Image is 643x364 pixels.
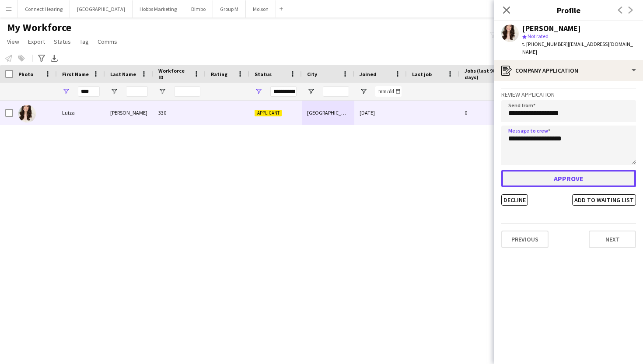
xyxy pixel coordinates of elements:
button: Add to waiting list [572,194,636,206]
span: | [EMAIL_ADDRESS][DOMAIN_NAME] [522,41,633,55]
span: City [307,71,317,77]
span: Rating [211,71,227,77]
button: Open Filter Menu [62,87,70,95]
button: Open Filter Menu [110,87,118,95]
button: Hobbs Marketing [133,0,184,17]
div: 0 [459,101,516,125]
button: Decline [501,194,528,206]
span: Applicant [255,110,282,116]
span: Joined [360,71,377,77]
div: [GEOGRAPHIC_DATA] [302,101,354,125]
span: Workforce ID [158,67,190,80]
img: Luiza Lopes [18,105,36,122]
button: [GEOGRAPHIC_DATA] [70,0,133,17]
span: Last Name [110,71,136,77]
span: View [7,38,19,45]
input: Joined Filter Input [375,86,402,97]
div: 330 [153,101,206,125]
h3: Profile [494,4,643,16]
span: Comms [98,38,117,45]
button: Group M [213,0,246,17]
span: Jobs (last 90 days) [465,67,500,80]
a: Tag [76,36,92,47]
div: Company application [494,60,643,81]
input: First Name Filter Input [78,86,100,97]
button: Next [589,231,636,248]
app-action-btn: Export XLSX [49,53,59,63]
span: Last job [412,71,432,77]
button: Open Filter Menu [255,87,262,95]
button: Open Filter Menu [307,87,315,95]
a: Comms [94,36,121,47]
button: Connect Hearing [18,0,70,17]
app-action-btn: Advanced filters [36,53,47,63]
button: Open Filter Menu [360,87,367,95]
input: Workforce ID Filter Input [174,86,200,97]
span: Photo [18,71,33,77]
span: Status [255,71,272,77]
div: [DATE] [354,101,407,125]
span: First Name [62,71,89,77]
div: Luiza [57,101,105,125]
div: [PERSON_NAME] [522,24,581,32]
a: Export [24,36,49,47]
span: My Workforce [7,21,71,34]
span: Tag [80,38,89,45]
button: Bimbo [184,0,213,17]
input: Last Name Filter Input [126,86,148,97]
h3: Review Application [501,91,636,98]
div: [PERSON_NAME] [105,101,153,125]
span: Status [54,38,71,45]
span: t. [PHONE_NUMBER] [522,41,568,47]
button: Previous [501,231,549,248]
input: City Filter Input [323,86,349,97]
button: Open Filter Menu [158,87,166,95]
button: Molson [246,0,276,17]
a: Status [50,36,74,47]
span: Export [28,38,45,45]
a: View [3,36,23,47]
span: Not rated [528,33,549,39]
button: Approve [501,170,636,187]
